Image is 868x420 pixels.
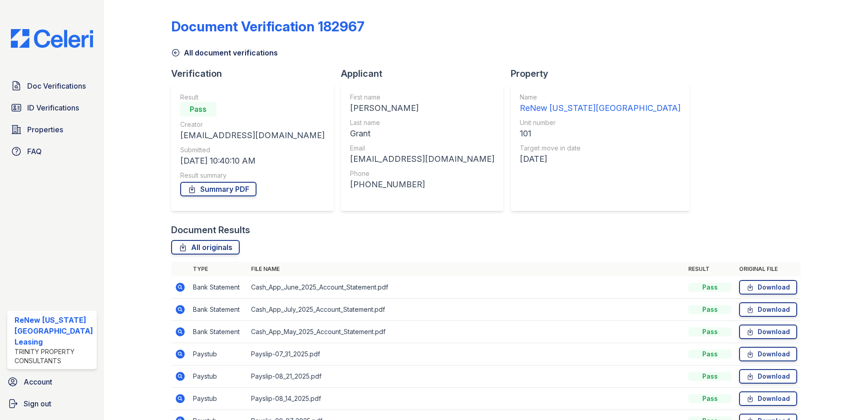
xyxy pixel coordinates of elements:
a: Name ReNew [US_STATE][GEOGRAPHIC_DATA] [520,93,681,115]
div: Trinity Property Consultants [15,347,93,365]
td: Paystub [189,388,247,410]
a: Download [739,302,797,317]
div: ReNew [US_STATE][GEOGRAPHIC_DATA] Leasing [15,315,93,347]
td: Bank Statement [189,276,247,299]
div: ReNew [US_STATE][GEOGRAPHIC_DATA] [520,102,681,115]
div: Verification [171,67,341,80]
a: Account [4,373,100,391]
div: Name [520,93,681,102]
a: All originals [171,240,240,255]
div: 101 [520,127,681,140]
span: Properties [27,124,63,135]
td: Bank Statement [189,299,247,321]
span: FAQ [27,146,42,157]
a: Summary PDF [180,182,256,196]
td: Paystub [189,343,247,365]
div: Pass [688,394,732,403]
a: FAQ [7,142,97,160]
a: Sign out [4,395,100,413]
img: CE_Logo_Blue-a8612792a0a2168367f1c8372b55b34899dd931a85d93a1a3d3e32e68fde9ad4.png [4,29,100,48]
div: Pass [688,350,732,359]
div: Document Verification 182967 [171,18,365,35]
td: Payslip-08_21_2025.pdf [247,365,685,388]
div: [DATE] 10:40:10 AM [180,155,325,167]
div: Grant [350,127,494,140]
div: Pass [180,102,217,116]
div: Pass [688,327,732,336]
a: Properties [7,120,97,139]
a: Download [739,280,797,295]
td: Paystub [189,365,247,388]
a: Doc Verifications [7,77,97,95]
td: Bank Statement [189,321,247,343]
a: Download [739,369,797,384]
span: Doc Verifications [27,80,86,91]
div: Pass [688,305,732,314]
div: [EMAIL_ADDRESS][DOMAIN_NAME] [350,153,494,165]
th: File name [247,262,685,276]
div: Creator [180,120,325,129]
div: Target move in date [520,144,681,153]
div: Phone [350,169,494,178]
div: Result [180,93,325,102]
div: [PERSON_NAME] [350,102,494,115]
a: Download [739,347,797,361]
div: First name [350,93,494,102]
iframe: chat widget [830,384,859,411]
div: Submitted [180,145,325,155]
div: Property [511,67,697,80]
span: Sign out [24,398,51,409]
th: Original file [735,262,801,276]
td: Payslip-07_31_2025.pdf [247,343,685,365]
div: [EMAIL_ADDRESS][DOMAIN_NAME] [180,129,325,142]
div: [PHONE_NUMBER] [350,178,494,191]
div: Applicant [341,67,511,80]
div: Pass [688,283,732,292]
div: Document Results [171,224,250,236]
th: Result [685,262,735,276]
a: Download [739,325,797,339]
div: Last name [350,118,494,127]
span: Account [24,376,52,387]
a: All document verifications [171,47,278,58]
td: Cash_App_July_2025_Account_Statement.pdf [247,299,685,321]
div: Result summary [180,171,325,180]
div: Unit number [520,118,681,127]
div: Pass [688,372,732,381]
td: Cash_App_June_2025_Account_Statement.pdf [247,276,685,299]
td: Cash_App_May_2025_Account_Statement.pdf [247,321,685,343]
div: Email [350,144,494,153]
a: ID Verifications [7,99,97,117]
div: [DATE] [520,153,681,165]
span: ID Verifications [27,102,79,113]
td: Payslip-08_14_2025.pdf [247,388,685,410]
th: Type [189,262,247,276]
a: Download [739,391,797,406]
